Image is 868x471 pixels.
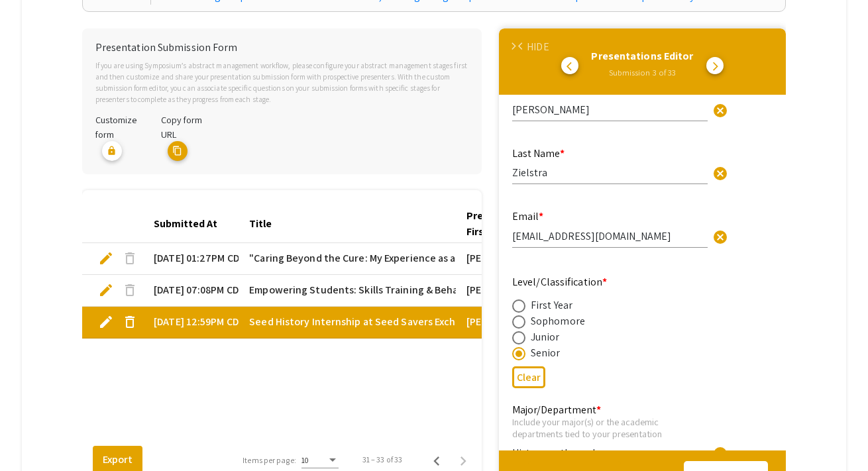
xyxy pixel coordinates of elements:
[466,208,529,240] div: Presenter 1 First Name
[707,96,733,123] button: Clear
[301,456,339,465] mat-select: Items per page:
[243,454,296,466] div: Items per page:
[456,307,551,339] mat-cell: [PERSON_NAME]
[561,57,578,74] button: go to previous presentation
[143,307,239,339] mat-cell: [DATE] 12:59PM CDT
[512,146,565,160] mat-label: Last Name
[249,282,548,298] span: Empowering Students: Skills Training & Behavioral Data Logging
[512,103,708,117] input: Type Here
[531,313,585,329] div: Sophomore
[95,41,469,54] h6: Presentation Submission Form
[512,416,708,439] div: Include your major(s) or the academic departments tied to your presentation
[512,229,708,243] input: Type Here
[249,216,272,232] div: Title
[712,103,728,119] span: cancel
[95,113,137,140] span: Customize form
[122,282,138,298] span: delete
[512,446,708,460] input: Type Here
[249,216,284,232] div: Title
[143,275,239,307] mat-cell: [DATE] 07:08PM CDT
[98,314,114,330] span: edit
[609,67,677,78] span: Submission 3 of 33
[249,314,479,330] span: Seed History Internship at Seed Savers Exchange
[154,216,217,232] div: Submitted At
[98,282,114,298] span: edit
[591,49,693,63] span: Presentations Editor
[466,208,541,240] div: Presenter 1 First Name
[712,446,728,462] span: cancel
[707,440,733,466] button: Clear
[161,113,203,140] span: Copy form URL
[512,83,566,97] mat-label: First Name
[10,411,56,461] iframe: Chat
[531,329,560,345] div: Junior
[510,42,518,51] span: arrow_forward_ios
[512,403,601,417] mat-label: Major/Department
[362,454,402,466] div: 31 – 33 of 33
[122,314,138,330] span: delete
[707,223,733,250] button: Clear
[154,216,229,232] div: Submitted At
[512,209,543,223] mat-label: Email
[710,61,721,72] span: arrow_forward_ios
[706,57,724,74] button: go to next presentation
[249,250,796,266] span: "Caring Beyond the Cure: My Experience as a Patient Care Assistant in Hematology/Oncology at [GEO...
[531,297,572,313] div: First Year
[567,61,577,72] span: arrow_back_ios
[712,166,728,182] span: cancel
[102,141,122,161] mat-icon: lock
[531,345,561,361] div: Senior
[456,243,551,275] mat-cell: [PERSON_NAME]
[712,229,728,245] span: cancel
[98,250,114,266] span: edit
[143,243,239,275] mat-cell: [DATE] 01:27PM CDT
[122,250,138,266] span: delete
[95,60,469,105] p: If you are using Symposium’s abstract management workflow, please configure your abstract managem...
[512,275,607,289] mat-label: Level/Classification
[168,141,188,161] mat-icon: copy URL
[512,166,708,180] input: Type Here
[518,42,527,51] span: arrow_back_ios
[707,160,733,186] button: Clear
[512,366,545,388] button: Clear
[456,275,551,307] mat-cell: [PERSON_NAME]
[527,39,549,55] div: HIDE
[301,455,309,465] span: 10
